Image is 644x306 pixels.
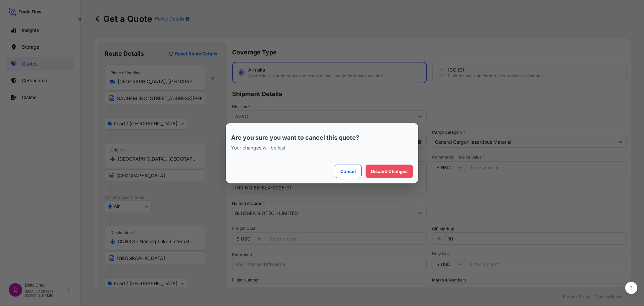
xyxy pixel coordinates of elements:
[231,144,413,151] p: Your changes will be lost.
[366,165,413,178] button: Discard Changes
[231,134,413,142] p: Are you sure you want to cancel this quote?
[371,168,408,175] p: Discard Changes
[335,165,362,178] button: Cancel
[340,168,356,175] p: Cancel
